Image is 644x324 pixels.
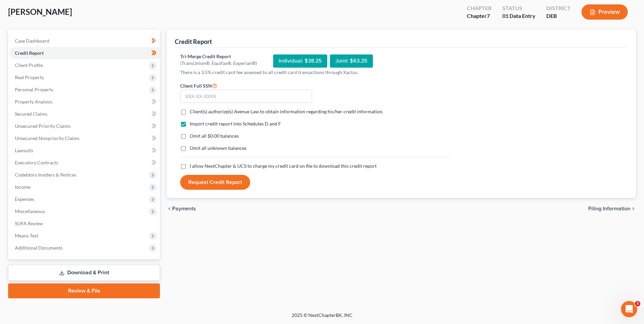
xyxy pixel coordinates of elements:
span: Lawsuits [15,147,33,153]
span: Additional Documents [15,245,63,251]
span: Import credit report into Schedules D and F [190,121,281,126]
div: Credit Report [175,38,212,46]
iframe: Intercom live chat [621,301,637,317]
div: DEB [546,12,571,20]
span: Omit all unknown balances [190,145,246,151]
span: Omit all $0.00 balances [190,133,239,139]
span: Unsecured Nonpriority Claims [15,135,79,141]
a: Download & Print [8,265,160,281]
a: Case Dashboard [9,35,160,47]
a: Review & File [8,283,160,298]
span: Property Analysis [15,99,52,105]
i: chevron_right [630,206,636,211]
button: Request Credit Report [180,175,250,190]
a: Property Analysis [9,96,160,108]
span: I allow NextChapter & UCS to charge my credit card on file to download this credit report [190,163,377,169]
div: Joint: $63.25 [330,54,373,68]
span: 7 [487,13,490,19]
span: Client(s) authorize(s) Avenue Law to obtain information regarding his/her credit information. [190,109,383,114]
span: Case Dashboard [15,38,49,44]
span: Means Test [15,233,38,238]
a: Executory Contracts [9,157,160,169]
a: SOFA Review [9,217,160,230]
span: Client Profile [15,62,43,68]
span: Payments [172,206,196,211]
input: XXX-XX-XXXX [180,90,312,103]
div: Individual: $38.25 [273,54,327,68]
div: 01 Data Entry [502,12,535,20]
span: SOFA Review [15,221,43,226]
div: Tri-Merge Credit Report [180,53,257,60]
span: Credit Report [15,50,44,56]
i: chevron_left [167,206,172,211]
span: 3 [635,301,640,306]
span: Income [15,184,30,190]
a: Unsecured Priority Claims [9,120,160,132]
div: (TransUnion®, Equifax®, Experian®) [180,60,257,67]
span: Client Full SSN [180,83,212,89]
span: Unsecured Priority Claims [15,123,71,129]
span: Filing Information [588,206,630,211]
div: Chapter [467,12,492,20]
a: Lawsuits [9,144,160,157]
span: Secured Claims [15,111,47,117]
div: 2025 © NextChapterBK, INC [129,312,515,324]
div: Status [502,4,535,12]
a: Secured Claims [9,108,160,120]
span: Miscellaneous [15,208,45,214]
button: Preview [581,4,628,20]
span: Executory Contracts [15,160,58,165]
span: Expenses [15,196,34,202]
button: chevron_left Payments [167,206,196,211]
span: Personal Property [15,87,53,92]
span: [PERSON_NAME] [8,7,72,17]
span: Real Property [15,74,44,80]
button: Filing Information chevron_right [588,206,636,211]
div: Chapter [467,4,492,12]
a: Credit Report [9,47,160,59]
p: There is a 3.5% credit card fee assessed to all credit card transactions through Xactus. [180,69,451,76]
span: Codebtors Insiders & Notices [15,172,76,178]
div: District [546,4,571,12]
a: Unsecured Nonpriority Claims [9,132,160,144]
